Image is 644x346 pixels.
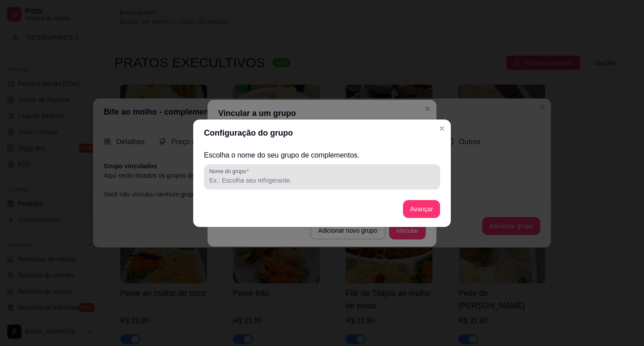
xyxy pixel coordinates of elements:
button: Avançar [403,200,440,218]
button: Close [435,121,449,136]
label: Nome do grupo [209,167,252,175]
h2: Escolha o nome do seu grupo de complementos. [204,150,440,161]
input: Nome do grupo [209,176,435,185]
header: Configuração do grupo [193,120,451,146]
